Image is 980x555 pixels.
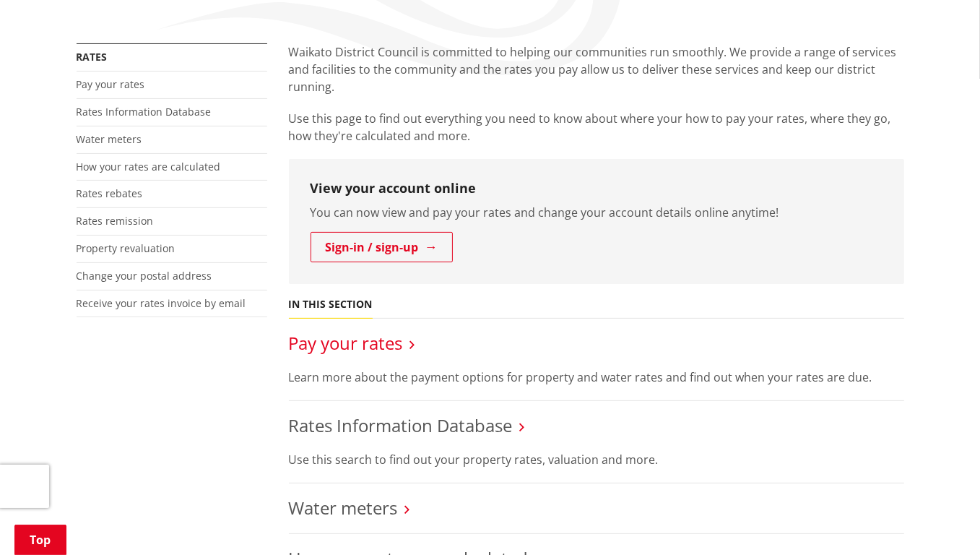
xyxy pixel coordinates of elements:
a: Pay your rates [289,331,403,355]
iframe: Messenger Launcher [914,494,966,546]
a: How your rates are calculated [77,160,221,173]
a: Change your postal address [77,269,212,283]
a: Rates rebates [77,186,143,200]
h5: In this section [289,298,373,311]
a: Rates Information Database [289,413,513,437]
h3: View your account online [311,181,883,197]
a: Water meters [77,132,142,146]
a: Property revaluation [77,241,175,255]
a: Receive your rates invoice by email [77,296,246,310]
a: Rates remission [77,214,154,228]
p: Use this search to find out your property rates, valuation and more. [289,451,904,468]
a: Water meters [289,496,398,520]
p: You can now view and pay your rates and change your account details online anytime! [311,204,883,221]
p: Learn more about the payment options for property and water rates and find out when your rates ar... [289,369,904,386]
a: Rates [77,50,108,64]
a: Rates Information Database [77,105,212,119]
p: Waikato District Council is committed to helping our communities run smoothly. We provide a range... [289,43,904,95]
p: Use this page to find out everything you need to know about where your how to pay your rates, whe... [289,110,904,145]
a: Top [14,525,66,555]
a: Pay your rates [77,77,145,91]
a: Sign-in / sign-up [311,232,453,262]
